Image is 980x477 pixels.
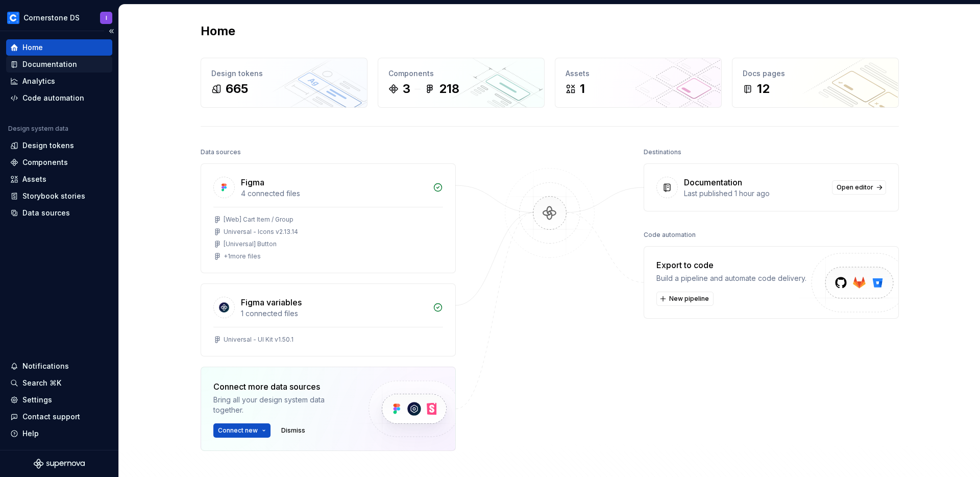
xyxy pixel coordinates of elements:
[832,180,886,195] a: Open editor
[6,392,112,408] a: Settings
[6,409,112,425] button: Contact support
[241,296,302,308] div: Figma variables
[644,228,696,242] div: Code automation
[213,380,351,393] div: Connect more data sources
[555,58,722,108] a: Assets1
[22,395,52,405] div: Settings
[6,90,112,106] a: Code automation
[224,252,261,260] div: + 1 more files
[218,426,258,435] span: Connect new
[6,171,112,187] a: Assets
[6,425,112,442] button: Help
[201,283,456,356] a: Figma variables1 connected filesUniversal - UI Kit v1.50.1
[6,137,112,154] a: Design tokens
[224,228,298,236] div: Universal - Icons v2.13.14
[6,154,112,171] a: Components
[211,68,357,79] div: Design tokens
[22,157,68,168] div: Components
[684,188,826,199] div: Last published 1 hour ago
[656,273,806,283] div: Build a pipeline and automate code delivery.
[6,205,112,221] a: Data sources
[224,240,277,248] div: [Universal] Button
[281,426,305,435] span: Dismiss
[22,191,85,201] div: Storybook stories
[388,68,534,79] div: Components
[22,174,46,184] div: Assets
[23,13,80,23] div: Cornerstone DS
[378,58,545,108] a: Components3218
[566,68,711,79] div: Assets
[104,24,118,38] button: Collapse sidebar
[7,12,19,24] img: c3019341-c077-43c8-8ea9-c5cf61c45a31.png
[213,423,271,438] button: Connect new
[201,58,367,108] a: Design tokens665
[22,428,39,439] div: Help
[6,375,112,391] button: Search ⌘K
[22,93,84,103] div: Code automation
[201,145,241,159] div: Data sources
[684,176,742,188] div: Documentation
[241,176,264,188] div: Figma
[644,145,681,159] div: Destinations
[201,163,456,273] a: Figma4 connected files[Web] Cart Item / GroupUniversal - Icons v2.13.14[Universal] Button+1more f...
[6,188,112,204] a: Storybook stories
[580,81,585,97] div: 1
[226,81,248,97] div: 665
[213,395,351,415] div: Bring all your design system data together.
[224,336,293,344] div: Universal - UI Kit v1.50.1
[106,14,107,22] div: I
[241,188,427,199] div: 4 connected files
[224,216,293,224] div: [Web] Cart Item / Group
[22,76,55,86] div: Analytics
[2,7,116,29] button: Cornerstone DSI
[34,459,85,469] svg: Supernova Logo
[403,81,410,97] div: 3
[6,73,112,89] a: Analytics
[439,81,459,97] div: 218
[6,56,112,73] a: Documentation
[8,125,68,133] div: Design system data
[6,358,112,374] button: Notifications
[22,378,61,388] div: Search ⌘K
[22,42,43,53] div: Home
[757,81,770,97] div: 12
[732,58,899,108] a: Docs pages12
[669,295,709,303] span: New pipeline
[22,59,77,69] div: Documentation
[743,68,888,79] div: Docs pages
[22,208,70,218] div: Data sources
[656,259,806,271] div: Export to code
[656,292,714,306] button: New pipeline
[22,361,69,371] div: Notifications
[6,39,112,56] a: Home
[22,140,74,151] div: Design tokens
[241,308,427,319] div: 1 connected files
[201,23,235,39] h2: Home
[277,423,310,438] button: Dismiss
[837,183,873,192] span: Open editor
[22,412,80,422] div: Contact support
